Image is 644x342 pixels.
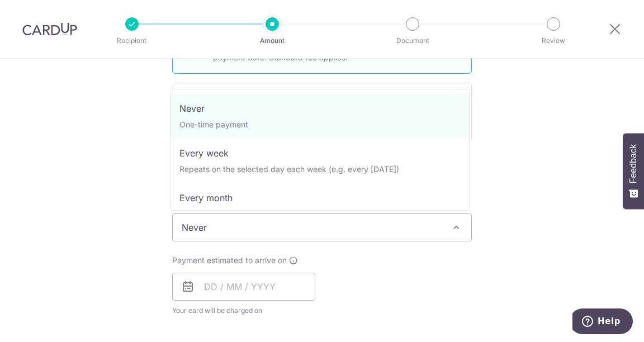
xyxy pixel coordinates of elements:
p: Amount [231,35,314,46]
input: DD / MM / YYYY [172,273,315,301]
p: Every week [179,146,460,160]
p: Recipient [91,35,173,46]
span: Your card will be charged on [172,305,315,316]
p: Never [179,102,460,115]
span: Never [172,213,472,241]
span: Payment estimated to arrive on [172,255,287,266]
p: Every month [179,191,460,205]
iframe: Opens a widget where you can find more information [572,308,633,336]
p: Document [371,35,454,46]
small: One-time payment [179,120,248,129]
img: CardUp [22,22,77,36]
small: Repeats on the selected day each week (e.g. every [DATE]) [179,164,399,174]
button: Feedback - Show survey [623,133,644,209]
p: Review [512,35,595,46]
span: Feedback [628,144,638,183]
span: Never [173,214,471,241]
